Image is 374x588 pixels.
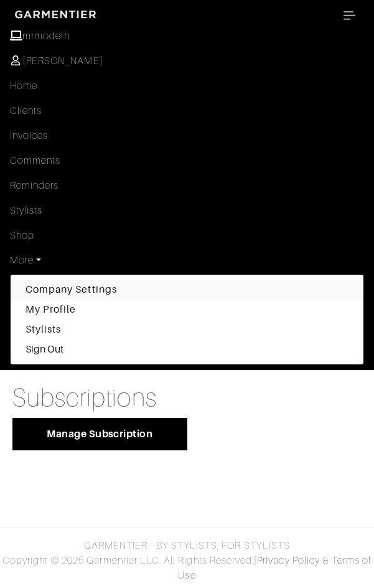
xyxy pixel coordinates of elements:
[10,173,364,198] a: Reminders
[10,24,364,49] a: mrmodern
[22,428,177,440] span: Manage Subscription
[11,320,363,339] a: Stylists
[10,223,364,248] a: Shop
[10,248,364,273] a: More
[12,418,187,450] button: Manage Subscription
[12,383,362,413] h1: Subscriptions
[11,339,363,359] input: Sign Out
[10,198,364,223] a: Stylists
[10,49,364,73] a: [PERSON_NAME]
[10,98,364,123] a: Clients
[11,280,363,300] a: Company Settings
[2,555,255,566] span: Copyright © 2025 Garmentier LLC. All Rights Reserved.
[10,274,364,365] div: More
[11,300,363,320] a: My Profile
[10,123,364,148] a: Invoices
[10,148,364,173] a: Comments
[335,5,364,24] button: Toggle navigation
[344,11,356,20] img: menu_icon-7755f865694eea3fb4fb14317b3345316082ae68df1676627169483aed1b22b2.svg
[10,73,364,98] a: Home
[178,555,372,581] a: Privacy Policy & Terms of Use
[10,6,103,24] img: garmentier-logo-header-white-b43fb05a5012e4ada735d5af1a66efaba907eab6374d6393d1fbf88cb4ef424d.png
